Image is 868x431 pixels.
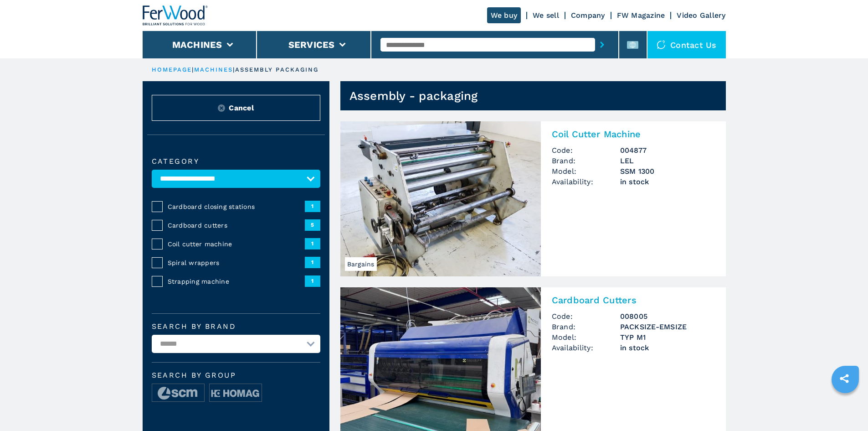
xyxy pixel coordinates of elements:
a: FW Magazine [617,11,665,20]
h2: Cardboard Cutters [552,295,715,306]
a: We buy [487,7,521,23]
h3: 008005 [620,311,715,322]
span: Model: [552,166,620,177]
div: Contact us [647,31,726,58]
p: assembly packaging [235,66,319,74]
span: Cardboard closing stations [168,202,305,211]
a: Video Gallery [677,11,725,20]
span: Model: [552,332,620,343]
span: 5 [305,219,320,230]
h1: Assembly - packaging [349,88,478,103]
span: 1 [305,275,320,286]
button: Machines [172,39,222,50]
img: image [152,384,204,402]
button: submit-button [595,34,609,55]
span: Coil cutter machine [168,239,305,249]
span: in stock [620,177,715,187]
span: 1 [305,201,320,212]
h3: TYP M1 [620,332,715,343]
img: Ferwood [143,5,208,26]
span: Code: [552,145,620,156]
span: Availability: [552,343,620,353]
span: Cardboard cutters [168,221,305,230]
span: Search by group [152,372,320,379]
span: Bargains [345,257,377,271]
h3: SSM 1300 [620,166,715,177]
button: Services [288,39,335,50]
a: HOMEPAGE [152,66,192,73]
span: 1 [305,238,320,249]
span: | [233,66,235,73]
span: Cancel [229,103,254,113]
h3: 004877 [620,145,715,156]
span: Availability: [552,177,620,187]
img: Coil Cutter Machine LEL SSM 1300 [340,121,541,276]
a: We sell [533,11,559,20]
h3: PACKSIZE-EMSIZE [620,322,715,332]
img: image [210,384,262,402]
label: Search by brand [152,323,320,330]
a: sharethis [833,367,856,390]
a: Coil Cutter Machine LEL SSM 1300BargainsCoil Cutter MachineCode:004877Brand:LELModel:SSM 1300Avai... [340,121,726,276]
label: Category [152,158,320,165]
span: | [192,66,194,73]
img: Contact us [657,40,666,49]
span: Brand: [552,156,620,166]
span: Code: [552,311,620,322]
span: in stock [620,343,715,353]
button: ResetCancel [152,95,320,121]
h3: LEL [620,156,715,166]
span: Spiral wrappers [168,258,305,267]
span: 1 [305,257,320,268]
img: Reset [218,104,225,112]
span: Strapping machine [168,277,305,286]
h2: Coil Cutter Machine [552,129,715,140]
span: Brand: [552,322,620,332]
a: Company [571,11,605,20]
a: machines [194,66,233,73]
